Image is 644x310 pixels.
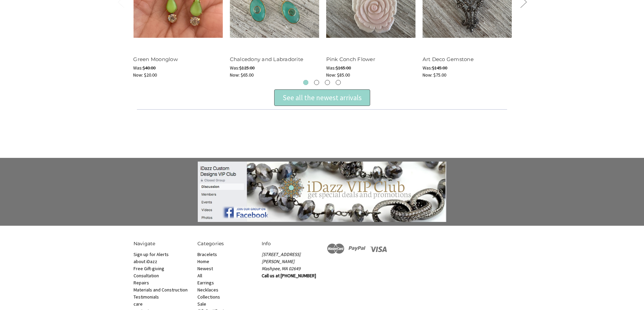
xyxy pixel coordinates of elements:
span: $165.00 [336,65,351,71]
div: Was: [423,64,512,72]
button: 3 of 3 [325,80,330,85]
a: Sale [197,301,206,307]
span: $125.00 [239,65,255,71]
img: banner-large.jpg [198,162,446,222]
a: about iDazz [134,258,157,264]
a: Home [197,258,209,264]
strong: Call us at [PHONE_NUMBER] [262,273,316,279]
a: Necklaces [197,287,218,293]
a: Repairs [134,280,149,286]
span: Now: [423,72,432,78]
h5: Categories [197,240,255,247]
a: Collections [197,294,220,300]
a: care [134,301,143,307]
span: $75.00 [433,72,446,78]
span: $85.00 [337,72,350,78]
a: Testimonials [134,294,159,300]
a: Free Gift-giving Consultation [134,265,164,279]
a: Art Deco Gemstone [423,56,474,62]
a: Pink Conch Flower [326,56,375,62]
div: See all the newest arrivals [274,89,370,106]
a: Earrings [197,280,214,286]
div: See all the newest arrivals [283,92,362,103]
span: $40.00 [143,65,156,71]
div: Was: [326,64,415,72]
span: $65.00 [241,72,254,78]
a: Newest [197,265,213,272]
span: $145.00 [432,65,447,71]
h5: Info [262,240,319,247]
button: 1 of 3 [303,80,308,85]
h5: Navigate [134,240,191,247]
div: Was: [230,64,319,72]
a: Green Moonglow [134,56,178,62]
button: 4 of 3 [336,80,341,85]
span: Now: [134,72,143,78]
a: Sign up for Alerts [134,251,169,257]
span: $20.00 [144,72,157,78]
button: 2 of 3 [314,80,319,85]
a: Materials and Construction [134,287,188,293]
a: Chalcedony and Labradorite [230,56,304,62]
div: Was: [134,64,223,72]
span: Now: [326,72,336,78]
a: All [197,273,202,279]
span: Now: [230,72,240,78]
address: [STREET_ADDRESS][PERSON_NAME] Mashpee, MA 02649 [262,251,319,272]
a: Join the group! [119,162,525,222]
a: Bracelets [197,251,217,257]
